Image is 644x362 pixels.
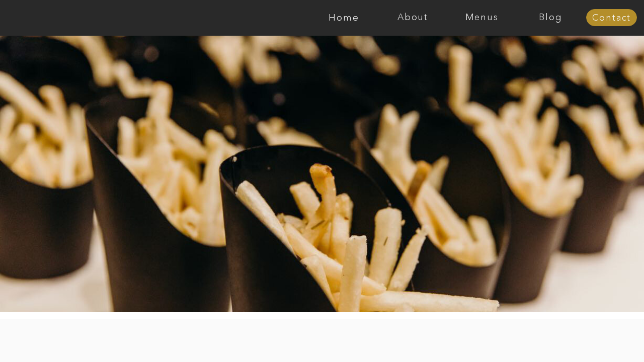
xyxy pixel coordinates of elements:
[586,13,637,23] a: Contact
[516,13,585,23] a: Blog
[378,13,447,23] a: About
[447,13,516,23] a: Menus
[309,13,378,23] a: Home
